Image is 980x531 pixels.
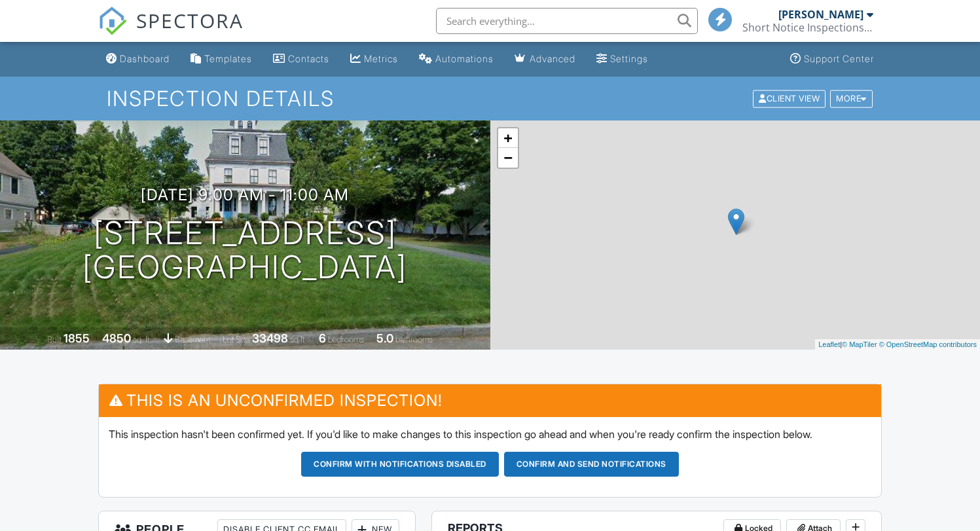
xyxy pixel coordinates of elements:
div: Settings [610,53,648,64]
h3: This is an Unconfirmed Inspection! [99,384,882,416]
a: Advanced [509,47,581,71]
button: Confirm and send notifications [504,452,679,477]
div: Automations [435,53,494,64]
div: 6 [319,331,326,345]
div: Contacts [288,53,329,64]
a: Leaflet [818,340,840,348]
div: Support Center [804,53,874,64]
a: Contacts [268,47,335,71]
img: The Best Home Inspection Software - Spectora [98,7,127,35]
div: Dashboard [120,53,170,64]
span: bedrooms [328,335,364,344]
div: Short Notice Inspections LLC [742,21,873,34]
a: Templates [185,47,257,71]
div: [PERSON_NAME] [778,8,863,21]
a: Metrics [345,47,403,71]
span: sq. ft. [133,335,151,344]
div: Templates [204,53,252,64]
div: 1855 [64,331,90,345]
div: 5.0 [376,331,393,345]
input: Search everything... [436,8,698,34]
span: Built [47,335,62,344]
h3: [DATE] 9:00 am - 11:00 am [141,186,349,204]
div: More [830,90,873,107]
a: Zoom out [498,148,518,168]
span: basement [175,335,210,344]
h1: [STREET_ADDRESS] [GEOGRAPHIC_DATA] [82,216,407,285]
div: 33498 [252,331,288,345]
div: | [815,339,980,350]
span: sq.ft. [290,335,306,344]
div: 4850 [102,331,131,345]
div: Client View [753,90,826,107]
a: Client View [752,93,829,103]
a: Settings [591,47,653,71]
p: This inspection hasn't been confirmed yet. If you'd like to make changes to this inspection go ah... [109,427,872,441]
h1: Inspection Details [107,87,874,110]
a: SPECTORA [98,18,244,45]
span: SPECTORA [136,7,244,34]
div: Advanced [530,53,575,64]
a: Automations (Basic) [414,47,499,71]
div: Metrics [364,53,398,64]
a: © MapTiler [842,340,877,348]
span: Lot Size [223,335,250,344]
a: Zoom in [498,128,518,148]
button: Confirm with notifications disabled [301,452,499,477]
a: © OpenStreetMap contributors [879,340,977,348]
a: Support Center [785,47,879,71]
a: Dashboard [101,47,175,71]
span: bathrooms [395,335,433,344]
